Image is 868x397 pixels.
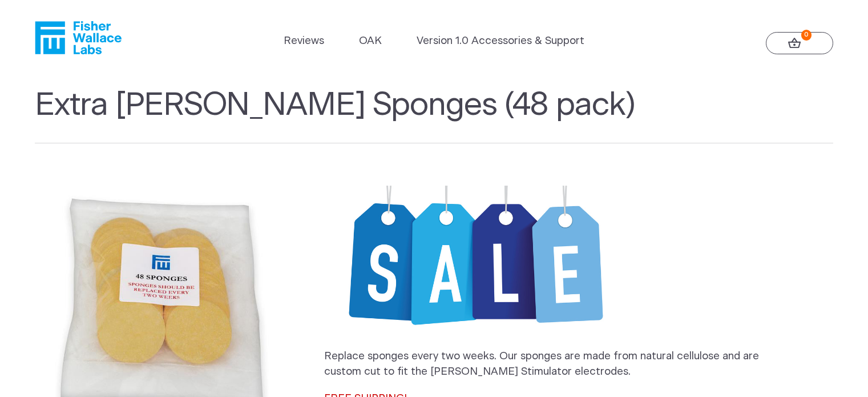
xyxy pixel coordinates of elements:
[284,33,324,49] a: Reviews
[324,348,790,380] p: Replace sponges every two weeks. Our sponges are made from natural cellulose and are custom cut t...
[359,33,382,49] a: OAK
[766,32,833,55] a: 0
[35,21,122,54] a: Fisher Wallace
[801,30,812,41] strong: 0
[35,86,833,143] h1: Extra [PERSON_NAME] Sponges (48 pack)
[417,33,584,49] a: Version 1.0 Accessories & Support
